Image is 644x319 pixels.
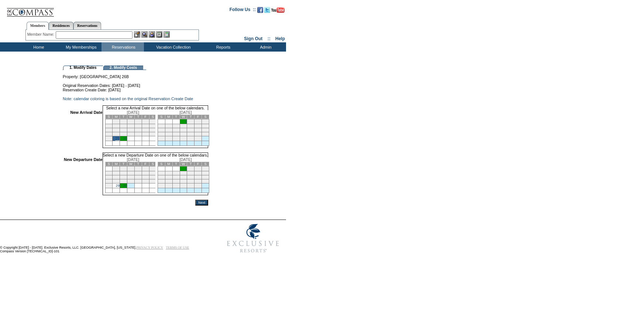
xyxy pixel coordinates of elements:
td: 12 [158,128,165,132]
a: Sign Out [244,36,262,41]
td: My Memberships [59,42,101,52]
a: Follow us on Twitter [264,9,270,14]
td: 24 [127,132,135,136]
td: 11 [202,171,209,175]
td: 14 [105,128,113,132]
td: 9 [120,171,127,175]
td: T [134,115,142,119]
td: 8 [180,124,187,128]
td: 25 [202,132,209,136]
td: 27 [149,132,156,136]
td: S [105,115,113,119]
td: W [180,115,187,119]
td: 20 [165,179,172,183]
td: Original Reservation Dates: [DATE] - [DATE] [63,79,208,88]
td: Follow Us :: [230,6,256,15]
td: 5 [158,171,165,175]
span: [DATE] [127,110,140,115]
td: 9 [120,124,127,128]
td: 23 [187,132,194,136]
td: 2 [187,119,194,124]
td: F [194,115,202,119]
td: 26 [158,136,165,141]
td: 4 [134,119,142,124]
td: Admin [244,42,286,52]
td: 7 [105,124,113,128]
a: Help [275,36,285,41]
td: 28 [105,183,113,188]
td: 24 [127,179,135,183]
td: 6 [149,166,156,171]
td: 2. Modify Costs [103,66,143,70]
a: Residences [49,22,73,29]
td: 15 [180,175,187,179]
td: S [202,162,209,166]
td: 23 [187,179,194,183]
td: 3 [194,119,202,124]
td: 10 [127,171,135,175]
td: 3 [127,166,135,171]
td: 4 [202,166,209,171]
td: 5 [142,119,149,124]
td: 17 [127,128,135,132]
td: T [120,162,127,166]
a: Reservations [73,22,101,29]
td: M [165,162,172,166]
td: 25 [202,179,209,183]
td: 21 [172,179,180,183]
td: 20 [149,128,156,132]
td: S [105,162,113,166]
td: 12 [142,171,149,175]
td: Note: calendar coloring is based on the original Reservation Create Date [63,97,208,101]
td: 23 [120,132,127,136]
td: 3 [194,166,202,171]
td: F [194,162,202,166]
td: T [172,162,180,166]
a: 1 [185,167,187,171]
td: 30 [187,136,194,141]
td: T [120,115,127,119]
td: F [142,115,149,119]
td: 3 [127,119,135,124]
td: 22 [113,132,120,136]
span: [DATE] [179,110,192,115]
td: 29 [180,136,187,141]
td: New Arrival Date [64,110,103,148]
td: 27 [149,179,156,183]
td: 27 [165,136,172,141]
td: 7 [105,171,113,175]
td: 6 [165,124,172,128]
img: Compass Home [6,2,54,17]
td: 13 [165,175,172,179]
td: 28 [105,136,113,141]
td: 18 [202,175,209,179]
td: W [180,162,187,166]
td: 30 [187,183,194,188]
td: 4 [202,119,209,124]
td: Property: [GEOGRAPHIC_DATA] 26B [63,70,208,79]
td: 19 [158,179,165,183]
td: 7 [172,171,180,175]
td: 22 [180,179,187,183]
td: 1 [113,119,120,124]
td: 1. Modify Dates [63,66,103,70]
div: Member Name: [27,31,56,38]
td: 11 [134,124,142,128]
td: Vacation Collection [144,42,201,52]
td: 9 [187,124,194,128]
td: 15 [113,175,120,179]
a: 1 [185,120,187,123]
td: M [113,162,120,166]
td: 12 [142,124,149,128]
a: PRIVACY POLICY [136,246,163,249]
td: 22 [180,132,187,136]
a: 30 [123,137,127,140]
td: T [172,115,180,119]
td: 20 [165,132,172,136]
img: Follow us on Twitter [264,7,270,13]
img: Reservations [156,31,162,38]
td: 21 [105,132,113,136]
td: 5 [142,166,149,171]
td: 17 [127,175,135,179]
td: 15 [113,128,120,132]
